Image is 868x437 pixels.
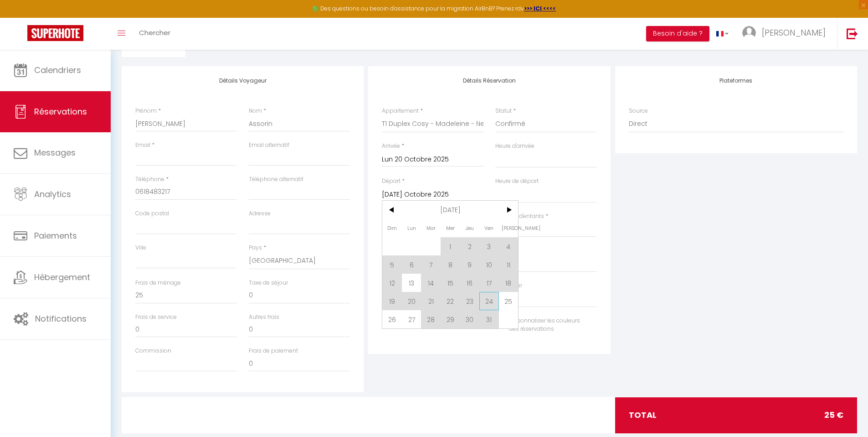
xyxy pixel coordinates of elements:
span: > [499,201,519,219]
label: Ville [135,244,146,252]
label: Autres frais [249,313,279,322]
span: 25 [499,292,519,310]
span: [PERSON_NAME] [762,27,826,38]
label: Commission [135,347,171,355]
span: Lun [402,219,421,237]
h4: Détails Voyageur [135,78,350,84]
span: 16 [460,274,480,292]
label: Heure d'arrivée [495,142,534,151]
label: Appartement [382,107,419,115]
span: 26 [382,310,402,328]
label: Arrivée [382,142,400,151]
img: Super Booking [27,25,83,41]
span: < [382,201,402,219]
span: 19 [382,292,402,310]
span: 1 [441,237,460,255]
span: Chercher [139,28,170,37]
span: Ven [479,219,499,237]
span: 9 [460,255,480,274]
span: Analytics [34,188,71,200]
span: 20 [402,292,421,310]
label: Nombre d'enfants [495,212,544,221]
label: Frais de service [135,313,177,322]
span: 10 [479,255,499,274]
label: Heure de départ [495,177,539,186]
span: Jeu [460,219,480,237]
span: Hébergement [34,271,90,283]
span: 14 [421,274,441,292]
label: Nom [249,107,262,115]
label: Pays [249,244,262,252]
label: Code postal [135,209,169,218]
h4: Plateformes [629,78,843,84]
span: Messages [34,147,76,158]
label: Frais de ménage [135,279,181,287]
img: ... [742,26,756,40]
span: 6 [402,255,421,274]
span: Dim [382,219,402,237]
span: 3 [479,237,499,255]
span: Mer [441,219,460,237]
span: 25 € [824,409,843,421]
span: 31 [479,310,499,328]
span: 30 [460,310,480,328]
label: Email alternatif [249,141,289,150]
span: Notifications [35,313,87,324]
span: [PERSON_NAME] [499,219,519,237]
span: 5 [382,255,402,274]
span: [DATE] [402,201,499,219]
span: 17 [479,274,499,292]
span: 8 [441,255,460,274]
span: Paiements [34,230,77,241]
span: 7 [421,255,441,274]
h4: Détails Réservation [382,78,596,84]
span: 2 [460,237,480,255]
label: Prénom [135,107,157,115]
div: total [615,397,857,433]
label: Téléphone [135,175,164,184]
span: Calendriers [34,64,81,76]
a: ... [PERSON_NAME] [735,18,837,50]
label: Adresse [249,209,271,218]
span: 4 [499,237,519,255]
span: 18 [499,274,519,292]
button: Besoin d'aide ? [646,26,709,42]
span: 12 [382,274,402,292]
span: 29 [441,310,460,328]
a: Chercher [132,18,177,50]
span: 22 [441,292,460,310]
label: Frais de paiement [249,347,298,355]
span: 24 [479,292,499,310]
label: Taxe de séjour [249,279,288,287]
span: 23 [460,292,480,310]
label: Statut [495,107,512,115]
span: 27 [402,310,421,328]
label: Email [135,141,150,150]
span: 21 [421,292,441,310]
img: logout [847,28,858,39]
label: Départ [382,177,401,186]
span: 28 [421,310,441,328]
label: Source [629,107,648,115]
span: Mar [421,219,441,237]
span: 15 [441,274,460,292]
span: Réservations [34,106,87,117]
a: >>> ICI <<<< [524,5,556,12]
label: Téléphone alternatif [249,175,303,184]
span: 13 [402,274,421,292]
span: 11 [499,255,519,274]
